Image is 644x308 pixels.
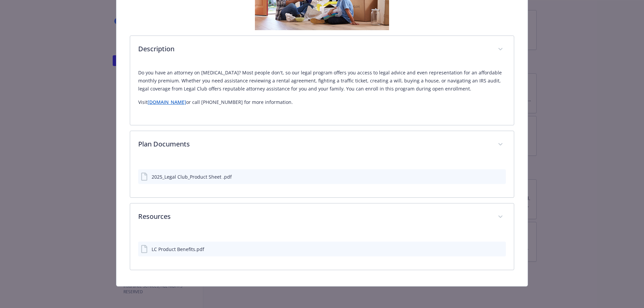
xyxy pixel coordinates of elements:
[138,211,490,222] p: Resources
[130,131,514,159] div: Plan Documents
[497,246,503,253] button: preview file
[138,139,490,149] p: Plan Documents
[152,173,232,180] div: 2025_Legal Club_Product Sheet .pdf
[152,246,204,253] div: LC Product Benefits.pdf
[130,159,514,197] div: Plan Documents
[130,231,514,270] div: Resources
[130,203,514,231] div: Resources
[148,99,186,105] a: [DOMAIN_NAME]
[138,44,490,54] p: Description
[485,173,492,181] button: download file
[486,246,492,253] button: download file
[130,63,514,125] div: Description
[138,69,506,93] p: Do you have an attorney on [MEDICAL_DATA]? Most people don't, so our legal program offers you acc...
[497,173,503,181] button: preview file
[138,98,506,106] p: Visit or call [PHONE_NUMBER] for more information.
[130,36,514,63] div: Description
